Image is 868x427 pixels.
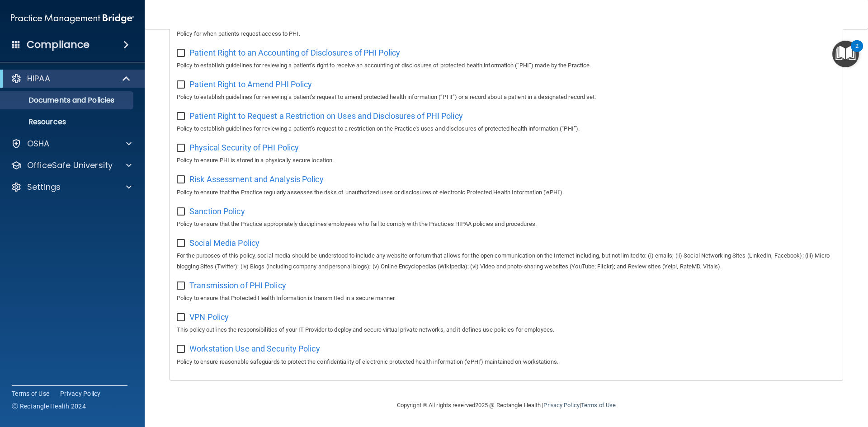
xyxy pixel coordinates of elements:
[27,73,50,84] p: HIPAA
[11,182,132,192] a: Settings
[581,402,616,408] a: Terms of Use
[27,38,90,51] h4: Compliance
[6,117,129,127] p: Resources
[189,344,320,353] span: Workstation Use and Security Policy
[855,46,859,58] div: 2
[177,293,836,304] p: Policy to ensure that Protected Health Information is transmitted in a secure manner.
[12,402,86,411] span: Ⓒ Rectangle Health 2024
[27,182,61,192] p: Settings
[543,402,579,408] a: Privacy Policy
[189,143,299,152] span: Physical Security of PHI Policy
[189,174,324,184] span: Risk Assessment and Analysis Policy
[11,73,131,84] a: HIPAA
[177,219,836,230] p: Policy to ensure that the Practice appropriately disciplines employees who fail to comply with th...
[189,48,400,57] span: Patient Right to an Accounting of Disclosures of PHI Policy
[177,123,836,134] p: Policy to establish guidelines for reviewing a patient’s request to a restriction on the Practice...
[177,187,836,198] p: Policy to ensure that the Practice regularly assesses the risks of unauthorized uses or disclosur...
[11,9,134,28] img: PMB logo
[832,41,859,67] button: Open Resource Center, 2 new notifications
[27,160,113,171] p: OfficeSafe University
[177,357,836,367] p: Policy to ensure reasonable safeguards to protect the confidentiality of electronic protected hea...
[177,250,836,272] p: For the purposes of this policy, social media should be understood to include any website or foru...
[11,160,132,171] a: OfficeSafe University
[12,389,49,398] a: Terms of Use
[189,206,245,216] span: Sanction Policy
[27,138,50,149] p: OSHA
[177,28,836,39] p: Policy for when patients request access to PHI.
[189,80,312,89] span: Patient Right to Amend PHI Policy
[11,138,132,149] a: OSHA
[189,312,229,322] span: VPN Policy
[60,389,101,398] a: Privacy Policy
[341,391,671,420] div: Copyright © All rights reserved 2025 @ Rectangle Health | |
[177,324,836,335] p: This policy outlines the responsibilities of your IT Provider to deploy and secure virtual privat...
[177,92,836,103] p: Policy to establish guidelines for reviewing a patient’s request to amend protected health inform...
[189,281,286,290] span: Transmission of PHI Policy
[177,155,836,166] p: Policy to ensure PHI is stored in a physically secure location.
[189,238,259,248] span: Social Media Policy
[177,60,836,71] p: Policy to establish guidelines for reviewing a patient’s right to receive an accounting of disclo...
[6,96,129,105] p: Documents and Policies
[189,111,463,121] span: Patient Right to Request a Restriction on Uses and Disclosures of PHI Policy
